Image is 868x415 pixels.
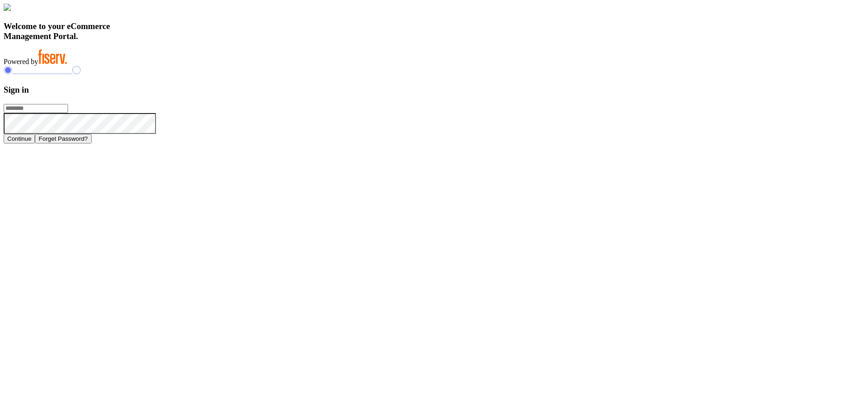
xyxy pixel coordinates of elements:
[4,4,11,11] img: card_Illustration.svg
[35,134,91,143] button: Forget Password?
[4,134,35,143] button: Continue
[4,58,38,65] span: Powered by
[4,21,864,41] h3: Welcome to your eCommerce Management Portal.
[4,85,864,95] h3: Sign in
